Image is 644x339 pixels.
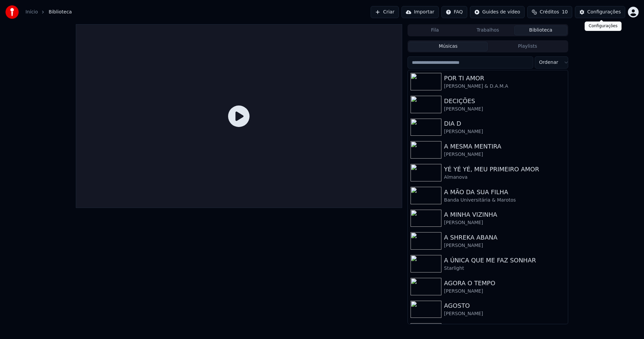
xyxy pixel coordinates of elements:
button: FAQ [441,6,467,18]
div: A MESMA MENTIRA [444,142,565,151]
a: Início [25,9,38,15]
div: Configurações [585,22,622,31]
div: [PERSON_NAME] [444,288,565,295]
div: YÉ YÉ YÉ, MEU PRIMEIRO AMOR [444,165,565,174]
span: Créditos [540,9,559,15]
div: [PERSON_NAME] & D.A.M.A [444,83,565,90]
span: Ordenar [539,59,558,66]
div: A SHREKA ABANA [444,233,565,242]
div: [PERSON_NAME] [444,128,565,135]
button: Trabalhos [462,26,515,35]
div: Banda Universitária & Marotos [444,197,565,204]
div: AGORA O TEMPO [444,279,565,288]
img: youka [5,5,19,19]
div: [PERSON_NAME] [444,151,565,158]
div: [PERSON_NAME] [444,242,565,249]
div: AGOSTO [444,301,565,310]
span: 10 [562,9,568,15]
button: Playlists [488,42,567,51]
div: A MÃO DA SUA FILHA [444,187,565,197]
div: A MINHA VIZINHA [444,210,565,219]
button: Importar [401,6,439,18]
button: Músicas [409,42,488,51]
span: Biblioteca [49,9,72,15]
div: A ÚNICA QUE ME FAZ SONHAR [444,256,565,265]
div: Almanova [444,174,565,181]
div: Starlight [444,265,565,272]
button: Fila [409,26,462,35]
button: Biblioteca [514,26,567,35]
div: [PERSON_NAME] [444,219,565,226]
button: Créditos10 [527,6,572,18]
button: Guides de vídeo [470,6,525,18]
div: [PERSON_NAME] [444,310,565,317]
div: [PERSON_NAME] [444,106,565,113]
button: Criar [371,6,399,18]
div: DIA D [444,119,565,128]
nav: breadcrumb [25,9,72,15]
div: POR TI AMOR [444,74,565,83]
div: Configurações [587,9,621,15]
div: DECIÇÕES [444,96,565,106]
button: Configurações [575,6,625,18]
